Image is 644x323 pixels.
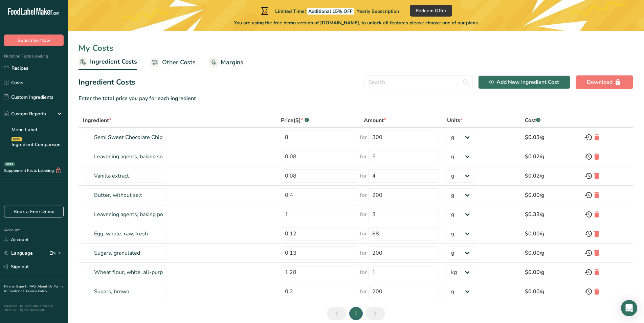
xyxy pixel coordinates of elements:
td: $0.00/g [521,224,580,244]
span: Other Costs [162,58,196,67]
td: $0.00/g [521,186,580,205]
span: Margins [221,58,243,67]
span: for [360,172,367,180]
a: Other Costs [151,55,196,70]
button: Download [576,75,633,89]
span: for [360,210,367,218]
a: Hire an Expert . [4,284,28,289]
td: $0.00/g [521,263,580,282]
span: Subscribe Now [18,37,50,44]
div: Add New Ingredient Cost [489,78,559,86]
a: About Us . [38,284,54,289]
td: $0.00/g [521,244,580,263]
span: for [360,230,367,238]
a: Language [4,247,33,259]
div: NEW [12,137,22,141]
a: Privacy Policy [26,289,47,294]
span: for [360,268,367,276]
div: Limited Time! [260,7,399,15]
td: $0.33/g [521,205,580,224]
div: Amount [364,116,386,124]
div: My Costs [68,42,644,54]
div: Download [587,78,622,86]
button: Subscribe Now [4,34,64,46]
div: BETA [4,162,15,166]
div: Enter the total price you pay for each ingredient [79,94,633,102]
div: Ingredient [83,116,111,124]
h2: Ingredient Costs [79,77,135,88]
div: Custom Reports [4,110,46,117]
a: Book a Free Demo [4,206,64,217]
a: Next page [365,307,385,320]
td: $0.02/g [521,166,580,186]
span: plans [466,20,478,26]
span: Redeem Offer [416,7,446,14]
input: Search [364,75,473,89]
span: Yearly Subscription [357,8,399,15]
a: Terms & Conditions . [4,284,63,294]
div: EN [49,249,64,257]
span: for [360,249,367,257]
td: $0.03/g [521,128,580,147]
span: Ingredient Costs [90,57,137,66]
a: FAQ . [29,284,38,289]
a: Previous page [327,307,347,320]
span: for [360,191,367,199]
td: $0.00/g [521,282,580,301]
div: Price($) [281,116,309,124]
button: Redeem Offer [410,5,452,17]
a: Margins [209,55,243,70]
td: $0.02/g [521,147,580,166]
div: Cost [525,116,540,124]
button: Add New Ingredient Cost [478,75,570,89]
div: Open Intercom Messenger [621,300,637,316]
div: Powered By FoodLabelMaker © 2025 All Rights Reserved [4,304,64,312]
span: for [360,153,367,161]
span: for [360,287,367,296]
span: Additional 15% OFF [307,8,354,15]
a: Ingredient Costs [79,54,137,70]
span: You are using the free demo version of [DOMAIN_NAME], to unlock all features please choose one of... [234,19,478,26]
span: for [360,133,367,141]
div: Units [447,116,463,124]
